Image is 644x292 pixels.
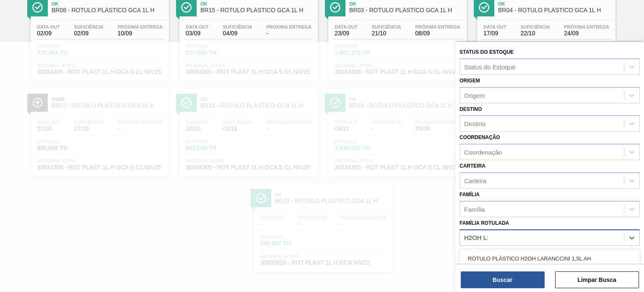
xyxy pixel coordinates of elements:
img: Ícone [330,2,340,13]
div: Carteira [464,177,486,184]
span: 24/09 [564,30,609,37]
span: BR04 - RÓTULO PLÁSTICO GCA 1L H [498,7,611,13]
span: 08/09 [415,30,460,37]
span: Suficiência [520,24,550,29]
div: RÓTULO PLÁSTICO H2OH LARANCCINI 1,5L AH [460,251,640,266]
span: 22/10 [520,30,550,37]
span: Próxima Entrega [564,24,609,29]
span: Próxima Entrega [266,24,312,29]
span: Próxima Entrega [117,24,163,29]
span: Próxima Entrega [415,24,460,29]
span: Ok [349,1,462,6]
span: - [266,30,312,37]
label: Material ativo [460,249,501,255]
span: Data out [483,24,506,29]
span: 10/09 [117,30,163,37]
img: Ícone [181,2,192,13]
div: Família [464,205,485,213]
div: Origem [464,92,485,99]
span: 21/10 [371,30,401,37]
span: 03/09 [186,30,209,37]
span: Data out [37,24,60,29]
label: Status do Estoque [460,49,514,55]
label: Família Rotulada [460,220,509,226]
img: Ícone [479,2,489,13]
span: Data out [186,24,209,29]
span: Ok [200,1,314,6]
label: Carteira [460,163,486,169]
span: 23/09 [335,30,358,37]
img: Ícone [32,2,43,13]
span: Data out [335,24,358,29]
span: BR15 - RÓTULO PLÁSTICO GCA 1L H [200,7,314,13]
span: 02/09 [37,30,60,37]
span: Ok [52,1,165,6]
label: Família [460,192,480,197]
div: Status do Estoque [464,63,516,70]
span: Suficiência [74,24,103,29]
span: Suficiência [223,24,252,29]
span: BR08 - RÓTULO PLÁSTICO GCA 1L H [52,7,165,13]
span: Ok [498,1,611,6]
div: Coordenação [464,149,502,156]
div: Destino [464,120,486,127]
label: Origem [460,78,480,84]
span: 04/09 [223,30,252,37]
span: Suficiência [371,24,401,29]
span: 17/09 [483,30,506,37]
span: BR03 - RÓTULO PLÁSTICO GCA 1L H [349,7,462,13]
label: Destino [460,106,482,112]
label: Coordenação [460,134,500,140]
span: 02/09 [74,30,103,37]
